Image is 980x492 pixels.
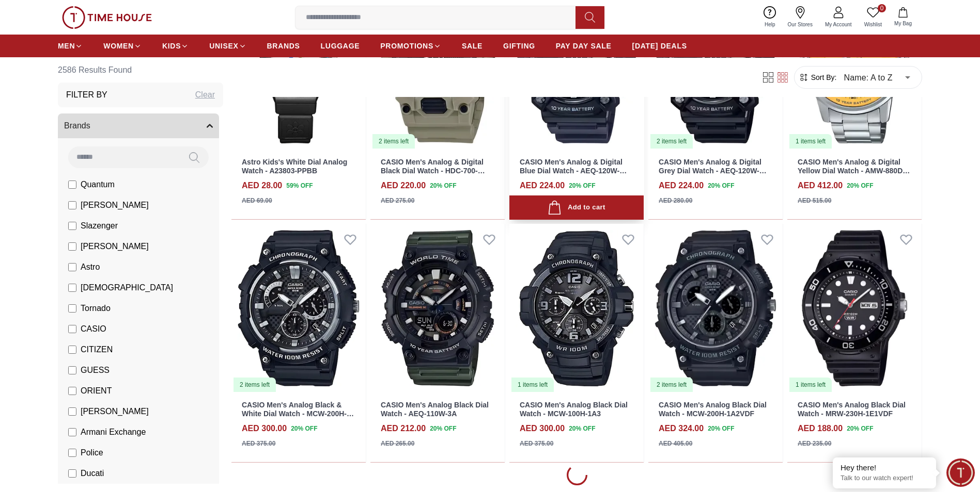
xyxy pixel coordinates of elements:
[569,181,595,190] span: 20 % OFF
[798,422,843,435] h4: AED 188.00
[548,201,605,215] div: Add to cart
[58,37,83,55] a: MEN
[231,224,366,393] img: CASIO Men's Analog Black & White Dial Watch - MCW-200H-1A
[81,199,149,211] span: [PERSON_NAME]
[520,179,565,192] h4: AED 224.00
[659,401,767,418] a: CASIO Men's Analog Black Dial Watch - MCW-200H-1A2VDF
[650,378,693,392] div: 2 items left
[267,41,300,51] span: BRANDS
[381,439,414,448] div: AED 265.00
[68,263,76,271] input: Astro
[520,439,553,448] div: AED 375.00
[81,240,149,253] span: [PERSON_NAME]
[370,224,505,393] a: CASIO Men's Analog Black Dial Watch - AEQ-110W-3A
[847,181,873,190] span: 20 % OFF
[372,134,415,149] div: 2 items left
[890,20,916,27] span: My Bag
[784,21,817,28] span: Our Stores
[381,196,414,205] div: AED 275.00
[68,181,76,189] input: Quantum
[648,224,783,393] img: CASIO Men's Analog Black Dial Watch - MCW-200H-1A2VDF
[103,41,134,51] span: WOMEN
[659,158,767,184] a: CASIO Men's Analog & Digital Grey Dial Watch - AEQ-120W-1AVDF
[847,424,873,433] span: 20 % OFF
[798,401,906,418] a: CASIO Men's Analog Black Dial Watch - MRW-230H-1E1VDF
[68,346,76,354] input: CITIZEN
[380,41,433,51] span: PROMOTIONS
[430,424,456,433] span: 20 % OFF
[798,179,843,192] h4: AED 412.00
[81,364,110,376] span: GUESS
[708,181,734,190] span: 20 % OFF
[946,458,975,487] div: Chat Widget
[81,385,112,397] span: ORIENT
[242,158,347,175] a: Astro Kids's White Dial Analog Watch - A23803-PPBB
[659,179,704,192] h4: AED 224.00
[81,323,106,335] span: CASIO
[68,222,76,230] input: Slazenger
[858,4,888,30] a: 0Wishlist
[837,63,918,92] div: Name: A to Z
[242,196,272,205] div: AED 69.00
[782,4,819,30] a: Our Stores
[659,422,704,435] h4: AED 324.00
[58,58,223,83] h6: 2586 Results Found
[286,181,313,190] span: 59 % OFF
[68,407,76,416] input: [PERSON_NAME]
[509,195,644,220] button: Add to cart
[503,37,535,55] a: GIFTING
[81,467,104,480] span: Ducati
[267,37,300,55] a: BRANDS
[81,343,113,356] span: CITIZEN
[878,4,886,12] span: 0
[841,463,928,473] div: Hey there!
[321,37,360,55] a: LUGGAGE
[234,378,276,392] div: 2 items left
[888,5,918,29] button: My Bag
[503,41,535,51] span: GIFTING
[381,401,489,418] a: CASIO Men's Analog Black Dial Watch - AEQ-110W-3A
[787,224,922,393] a: CASIO Men's Analog Black Dial Watch - MRW-230H-1E1VDF1 items left
[787,224,922,393] img: CASIO Men's Analog Black Dial Watch - MRW-230H-1E1VDF
[68,304,76,313] input: Tornado
[462,41,483,51] span: SALE
[242,401,354,427] a: CASIO Men's Analog Black & White Dial Watch - MCW-200H-1A
[68,387,76,395] input: ORIENT
[758,4,782,30] a: Help
[381,422,426,435] h4: AED 212.00
[58,41,75,51] span: MEN
[209,41,238,51] span: UNISEX
[789,134,832,149] div: 1 items left
[760,21,780,28] span: Help
[321,41,360,51] span: LUGGAGE
[68,242,76,251] input: [PERSON_NAME]
[520,422,565,435] h4: AED 300.00
[195,89,215,101] div: Clear
[81,282,173,294] span: [DEMOGRAPHIC_DATA]
[209,37,246,55] a: UNISEX
[162,37,189,55] a: KIDS
[66,89,107,101] h3: Filter By
[841,474,928,483] p: Talk to our watch expert!
[509,224,644,393] img: CASIO Men's Analog Black Dial Watch - MCW-100H-1A3
[81,447,103,459] span: Police
[68,325,76,333] input: CASIO
[162,41,181,51] span: KIDS
[81,426,146,438] span: Armani Exchange
[648,224,783,393] a: CASIO Men's Analog Black Dial Watch - MCW-200H-1A2VDF2 items left
[68,449,76,457] input: Police
[511,378,554,392] div: 1 items left
[860,21,886,28] span: Wishlist
[809,72,837,83] span: Sort By:
[68,284,76,292] input: [DEMOGRAPHIC_DATA]
[242,422,287,435] h4: AED 300.00
[242,439,275,448] div: AED 375.00
[380,37,441,55] a: PROMOTIONS
[520,158,627,184] a: CASIO Men's Analog & Digital Blue Dial Watch - AEQ-120W-2AVDF
[799,72,837,83] button: Sort By:
[632,41,687,51] span: [DATE] DEALS
[708,424,734,433] span: 20 % OFF
[659,439,692,448] div: AED 405.00
[68,366,76,374] input: GUESS
[650,134,693,149] div: 2 items left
